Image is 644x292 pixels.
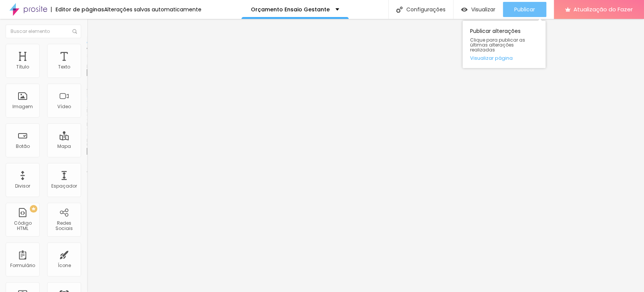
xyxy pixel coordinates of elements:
font: Atualização do Fazer [573,5,633,13]
font: Título [16,64,29,70]
font: Clique para publicar as últimas alterações realizadas [470,37,525,53]
font: Configurações [406,6,446,13]
font: Visualizar página [470,54,513,62]
a: Visualizar página [470,56,538,61]
font: Publicar alterações [470,27,521,35]
font: Redes Sociais [55,220,73,231]
font: Divisor [15,183,30,189]
font: Editor de páginas [55,6,104,13]
input: Buscar elemento [6,25,81,38]
font: Imagem [12,103,33,110]
button: Visualizar [453,2,503,17]
font: Formulário [10,262,35,269]
font: Texto [58,64,70,70]
font: Espaçador [51,183,77,189]
img: view-1.svg [461,6,467,13]
font: Ícone [58,262,71,269]
font: Orçamento Ensaio Gestante [251,6,330,13]
font: Visualizar [471,6,495,13]
font: Alterações salvas automaticamente [104,6,201,13]
font: Mapa [57,143,71,149]
font: Vídeo [57,103,71,110]
img: Ícone [396,6,403,13]
img: Ícone [72,29,77,34]
font: Código HTML [14,220,32,231]
font: Publicar [514,6,535,13]
font: Botão [16,143,30,149]
button: Publicar [503,2,546,17]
